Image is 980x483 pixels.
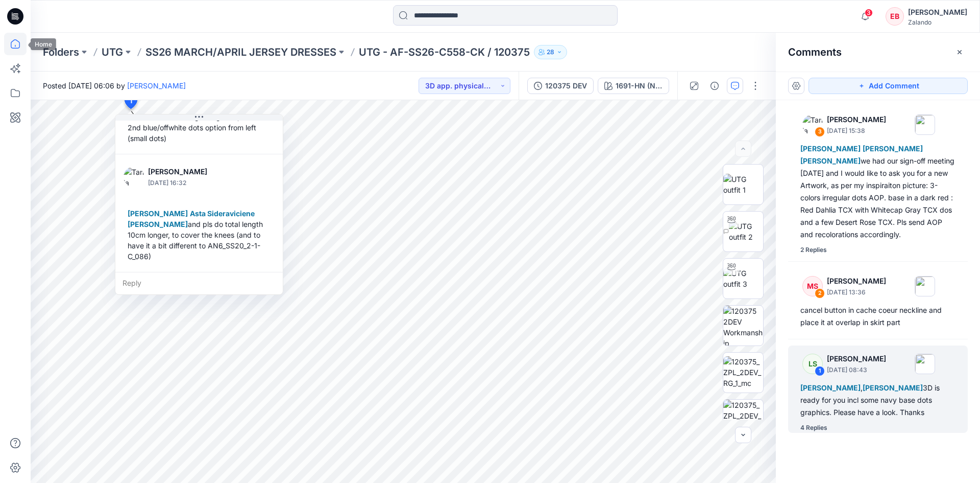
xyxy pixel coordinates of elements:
[800,423,827,433] div: 4 Replies
[723,306,763,346] img: 120375 2DEV Workmanship illustration
[545,80,587,91] div: 120375 DEV
[863,383,923,392] span: [PERSON_NAME]
[359,45,530,59] p: UTG - AF-SS26-C558-CK / 120375
[802,354,823,374] div: LS
[800,156,861,165] span: [PERSON_NAME]
[802,114,823,135] img: Tania Baumeister-Hanff
[800,143,955,241] div: we had our sign-off meeting [DATE] and I would like to ask you for a new Artwork, as per my inspi...
[102,45,123,59] a: UTG
[115,272,283,294] div: Reply
[124,204,275,266] div: and pls do total length 10cm longer, to cover the knees (and to have it a bit different to AN6_SS...
[827,353,886,365] p: [PERSON_NAME]
[723,268,763,289] img: UTG outfit 3
[800,383,861,392] span: [PERSON_NAME]
[43,80,186,91] span: Posted [DATE] 06:06 by
[802,276,823,296] div: MS
[800,304,955,329] div: cancel button in cache coeur neckline and place it at overlap in skirt part
[534,45,567,59] button: 28
[908,6,967,18] div: [PERSON_NAME]
[827,365,886,375] p: [DATE] 08:43
[827,275,886,287] p: [PERSON_NAME]
[723,356,763,388] img: 120375_ZPL_2DEV_RG_1_mc
[145,45,336,59] a: SS26 MARCH/APRIL JERSEY DRESSES
[886,7,904,26] div: EB
[128,209,188,218] span: [PERSON_NAME]
[815,127,825,137] div: 3
[827,113,886,126] p: [PERSON_NAME]
[865,9,873,17] span: 3
[190,209,255,218] span: Asta Sideraviciene
[723,400,763,440] img: 120375_ZPL_2DEV_RG_1_patterns
[723,174,763,195] img: UTG outfit 1
[815,288,825,298] div: 2
[863,144,923,153] span: [PERSON_NAME]
[598,78,669,94] button: 1691-HN (Navy Blazer)
[124,167,144,187] img: Tania Baumeister-Hanff
[616,80,663,91] div: 1691-HN (Navy Blazer)
[908,18,967,26] div: Zalando
[128,220,188,228] span: [PERSON_NAME]
[127,81,186,90] a: [PERSON_NAME]
[148,166,231,178] p: [PERSON_NAME]
[527,78,594,94] button: 120375 DEV
[729,221,763,242] img: UTG outfit 2
[124,97,275,148] div: regarding AOP, I like the 2nd blue/offwhite dots option from left (small dots)
[827,287,886,297] p: [DATE] 13:36
[706,78,723,94] button: Details
[800,245,827,255] div: 2 Replies
[815,366,825,376] div: 1
[808,78,968,94] button: Add Comment
[800,144,861,153] span: [PERSON_NAME]
[148,178,231,188] p: [DATE] 16:32
[800,382,955,419] div: , 3D is ready for you incl some navy base dots graphics. Please have a look. Thanks
[788,46,842,58] h2: Comments
[827,126,886,136] p: [DATE] 15:38
[43,45,79,59] a: Folders
[130,97,132,106] span: 1
[547,47,554,58] p: 28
